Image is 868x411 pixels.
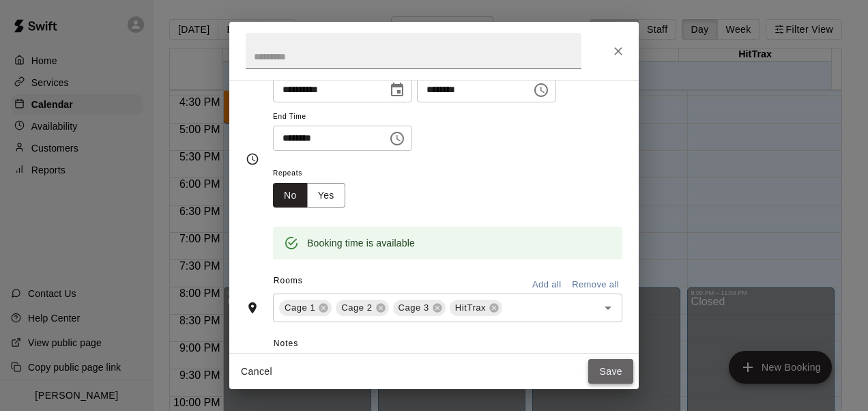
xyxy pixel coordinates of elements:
[246,152,259,166] svg: Timing
[588,359,633,384] button: Save
[525,274,568,296] button: Add all
[279,300,332,316] div: Cage 1
[273,165,356,183] span: Repeats
[279,301,321,315] span: Cage 1
[393,300,446,316] div: Cage 3
[336,301,377,315] span: Cage 2
[598,298,618,317] button: Open
[393,301,435,315] span: Cage 3
[307,231,415,255] div: Booking time is available
[273,183,308,208] button: No
[336,300,388,316] div: Cage 2
[274,333,622,355] span: Notes
[450,300,502,316] div: HitTrax
[274,276,303,285] span: Rooms
[384,125,411,152] button: Choose time, selected time is 8:00 PM
[235,359,278,384] button: Cancel
[273,108,412,126] span: End Time
[568,274,622,296] button: Remove all
[246,301,259,315] svg: Rooms
[307,183,345,208] button: Yes
[450,301,491,315] span: HitTrax
[527,76,555,104] button: Choose time, selected time is 5:00 PM
[384,76,411,104] button: Choose date, selected date is Sep 18, 2025
[606,39,631,63] button: Close
[273,183,345,208] div: outlined button group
